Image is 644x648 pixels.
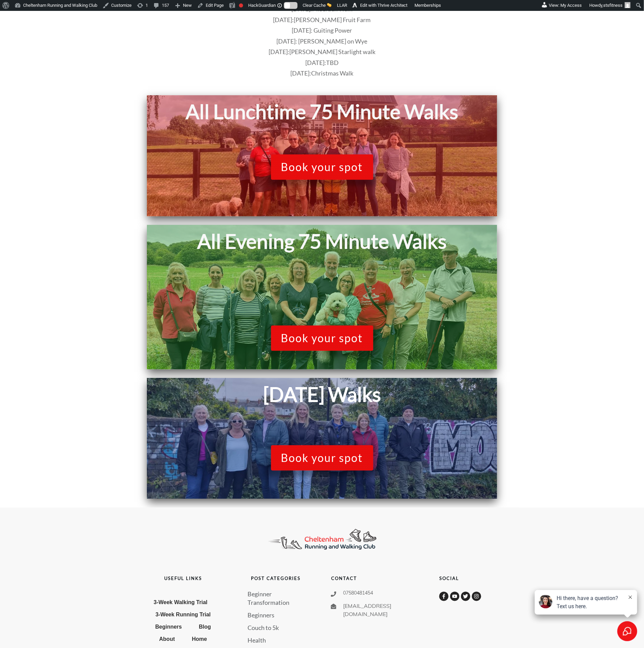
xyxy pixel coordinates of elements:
img: Cheltenham Running Club [259,521,385,558]
span: Book your spot [281,451,363,464]
a: Beginner Transformation [248,590,313,607]
a: Health [248,636,266,645]
img: 🧽 [327,3,332,7]
span: [DATE]: [291,69,354,77]
a: Beginners [155,622,182,633]
h1: [DATE] Walks [150,381,494,407]
span: [DATE]: Guiting Power [292,27,352,34]
p: Post categories [238,575,313,583]
span: Book your spot [281,332,363,345]
span: [DATE]: [269,48,375,55]
span: stsfitness [603,3,623,8]
a: Book your spot [271,326,373,351]
a: Beginners [248,611,274,620]
span: TBD [326,59,339,66]
span: 07580481454 [343,590,373,597]
span: [EMAIL_ADDRESS][DOMAIN_NAME] [343,603,391,618]
span: [PERSON_NAME] Starlight walk [289,48,375,55]
a: 3-Week Running Trial [155,610,210,620]
a: Blog [199,622,211,633]
span: [DATE]: [273,16,371,23]
p: contact [331,575,422,583]
span: Book your spot [281,161,363,173]
a: Book your spot [271,154,373,180]
h1: All Lunchtime 75 Minute Walks [150,99,494,125]
div: Focus keyphrase not set [239,3,243,7]
a: Couch to 5k [248,624,279,632]
span: [DATE]: [305,59,339,66]
a: 3-Week Walking Trial [154,597,207,608]
a: Book your spot [271,445,373,470]
p: useful links [146,575,221,583]
h1: All Evening 75 Minute Walks [150,228,494,254]
span: Christmas Walk [311,69,354,77]
p: social [439,575,498,583]
span: [DATE]: [PERSON_NAME] on Wye [277,37,368,45]
a: About [159,634,175,645]
a: Home [192,634,207,645]
span: [PERSON_NAME] Fruit Farm [294,16,371,23]
span: Clear Cache [303,3,326,8]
